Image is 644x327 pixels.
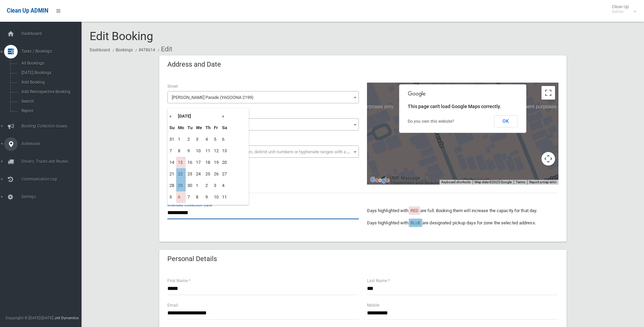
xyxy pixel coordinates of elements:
td: 8 [194,191,204,203]
td: 17 [194,157,204,168]
a: Open this area in Google Maps (opens a new window) [369,176,391,185]
th: Sa [220,122,229,134]
span: Add Booking [19,80,81,85]
td: 5 [212,134,220,145]
button: Map camera controls [541,152,555,166]
a: Dashboard [90,48,110,52]
span: Copyright © [DATE]-[DATE] [5,315,53,320]
td: 7 [168,145,176,157]
td: 10 [212,191,220,203]
span: This page can't load Google Maps correctly. [408,104,501,109]
strong: Jet Dynamics [54,315,79,320]
td: 1 [194,180,204,191]
td: 4 [204,134,212,145]
td: 22 [176,168,186,180]
img: Google [369,176,391,185]
td: 31 [168,134,176,145]
a: #478614 [139,48,155,52]
span: Caldwell Parade (YAGOONA 2199) [169,93,357,102]
td: 14 [168,157,176,168]
button: Toggle fullscreen view [541,86,555,100]
li: Edit [156,43,172,55]
td: 10 [194,145,204,157]
td: 25 [204,168,212,180]
td: 28 [168,180,176,191]
td: 24 [194,168,204,180]
span: All Bookings [19,61,81,66]
span: Search [19,99,81,104]
th: We [194,122,204,134]
a: Report a map error [529,180,556,184]
td: 23 [186,168,194,180]
header: Address and Date [159,58,229,71]
td: 9 [186,145,194,157]
p: Days highlighted with are designated pickup days for zone the selected address. [367,219,558,227]
td: 7 [186,191,194,203]
a: Bookings [116,48,133,52]
td: 21 [168,168,176,180]
td: 19 [212,157,220,168]
th: Su [168,122,176,134]
th: Mo [176,122,186,134]
td: 15 [176,157,186,168]
td: 13 [220,145,229,157]
span: Tasks / Bookings [19,49,87,54]
td: 6 [220,134,229,145]
td: 11 [220,191,229,203]
td: 2 [186,134,194,145]
th: Fr [212,122,220,134]
th: « [168,110,176,122]
td: 5 [168,191,176,203]
span: 61 [169,120,357,130]
header: Personal Details [159,252,225,265]
td: 11 [204,145,212,157]
th: Tu [186,122,194,134]
a: Do you own this website? [408,119,454,124]
a: Terms (opens in new tab) [516,180,525,184]
span: BLUE [410,220,421,225]
span: Map data ©2025 Google [475,180,512,184]
td: 27 [220,168,229,180]
span: Booking Collection Issues [19,124,87,128]
p: Days highlighted with are full. Booking them will increase the capacity for that day. [367,207,558,215]
span: Addresses [19,141,87,146]
td: 12 [212,145,220,157]
span: Clean Up [608,4,636,14]
td: 30 [186,180,194,191]
td: 29 [176,180,186,191]
button: Keyboard shortcuts [441,180,471,185]
td: 20 [220,157,229,168]
span: Edit Booking [90,29,153,43]
td: 1 [176,134,186,145]
td: 3 [194,134,204,145]
span: Caldwell Parade (YAGOONA 2199) [167,91,359,103]
td: 26 [212,168,220,180]
td: 2 [204,180,212,191]
td: 6 [176,191,186,203]
span: Select the unit number from the dropdown, delimit unit numbers or hyphenate ranges with a comma [172,149,362,154]
td: 18 [204,157,212,168]
th: Th [204,122,212,134]
span: RED [410,208,419,213]
span: Add Retrospective Booking [19,89,81,94]
td: 8 [176,145,186,157]
th: » [220,110,229,122]
span: Communication Log [19,177,87,182]
span: Clean Up ADMIN [7,7,48,14]
span: Dashboard [19,31,87,36]
td: 9 [204,191,212,203]
span: Report [19,108,81,113]
span: Settings [19,194,87,199]
button: OK [494,115,517,127]
span: Drivers, Trucks and Routes [19,159,87,164]
span: 61 [167,118,359,131]
th: [DATE] [176,110,220,122]
small: Admin [612,9,629,14]
span: [DATE] Bookings [19,70,81,75]
td: 16 [186,157,194,168]
td: 4 [220,180,229,191]
td: 3 [212,180,220,191]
